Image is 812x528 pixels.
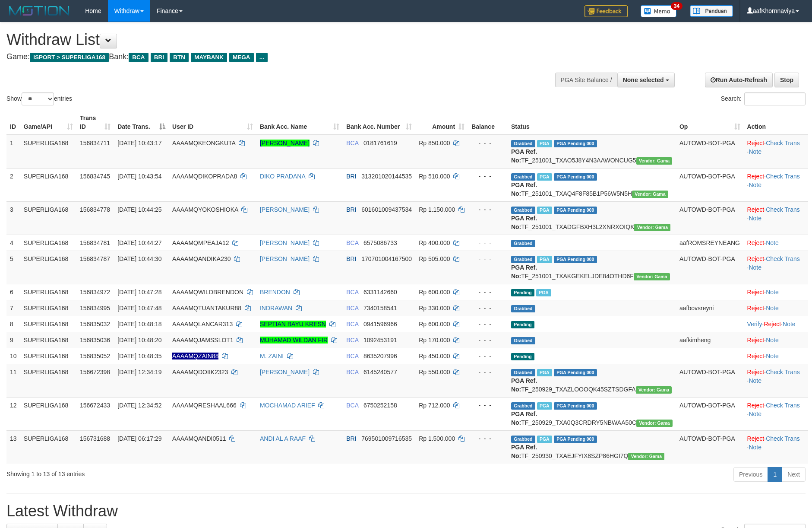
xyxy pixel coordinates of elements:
[705,73,773,87] a: Run Auto-Refresh
[419,321,450,328] span: Rp 600.000
[419,402,450,409] span: Rp 712.000
[260,321,326,328] a: SEPTIAN BAYU KRESN
[172,239,229,246] span: AAAAMQMPEAJA12
[6,110,20,135] th: ID
[172,289,243,296] span: AAAAMQWILDBRENDON
[363,305,397,312] span: Copy 7340158541 to clipboard
[471,205,504,214] div: - - -
[260,206,310,213] a: [PERSON_NAME]
[471,172,504,181] div: - - -
[6,332,20,348] td: 9
[766,305,779,312] a: Note
[260,305,292,312] a: INDRAWAN
[511,410,537,426] b: PGA Ref. No:
[20,397,76,430] td: SUPERLIGA168
[747,321,762,328] a: Verify
[419,435,455,442] span: Rp 1.500.000
[80,337,110,344] span: 156835036
[6,135,20,169] td: 1
[747,435,765,442] a: Reject
[346,305,358,312] span: BCA
[80,140,110,146] span: 156834711
[117,289,161,296] span: [DATE] 10:47:28
[747,289,765,296] a: Reject
[676,235,744,251] td: aafROMSREYNEANG
[768,467,782,482] a: 1
[747,353,765,359] a: Reject
[256,110,343,135] th: Bank Acc. Name: activate to sort column ascending
[80,435,110,442] span: 156731688
[628,453,664,460] span: Vendor URL: https://trx31.1velocity.biz
[172,305,241,312] span: AAAAMQTUANTAKUR88
[20,430,76,464] td: SUPERLIGA168
[419,369,450,375] span: Rp 550.000
[511,377,537,393] b: PGA Ref. No:
[585,5,628,17] img: Feedback.jpg
[80,206,110,213] span: 156834778
[537,207,552,214] span: Marked by aafsengchandara
[508,364,676,397] td: TF_250929_TXAZLOOOQK45SZTSDGFA
[766,206,800,213] a: Check Trans
[537,402,552,410] span: Marked by aafsoycanthlai
[117,140,161,146] span: [DATE] 10:43:17
[511,337,535,344] span: Grabbed
[471,352,504,360] div: - - -
[346,435,356,442] span: BRI
[170,53,189,62] span: BTN
[766,173,800,180] a: Check Trans
[511,140,535,147] span: Grabbed
[80,239,110,246] span: 156834781
[80,321,110,328] span: 156835032
[537,140,552,147] span: Marked by aafchhiseyha
[172,140,235,146] span: AAAAMQKEONGKUTA
[6,364,20,397] td: 11
[6,397,20,430] td: 12
[471,139,504,147] div: - - -
[511,173,535,181] span: Grabbed
[30,53,109,62] span: ISPORT > SUPERLIGA168
[766,140,800,146] a: Check Trans
[346,321,358,328] span: BCA
[172,255,231,262] span: AAAAMQANDIKA230
[733,467,768,482] a: Previous
[20,235,76,251] td: SUPERLIGA168
[20,364,76,397] td: SUPERLIGA168
[6,300,20,316] td: 7
[508,251,676,284] td: TF_251001_TXAKGEKELJDE84OTHD6F
[749,181,761,188] a: Note
[749,410,761,417] a: Note
[632,191,668,198] span: Vendor URL: https://trx31.1velocity.biz
[20,110,76,135] th: Game/API: activate to sort column ascending
[20,135,76,169] td: SUPERLIGA168
[508,397,676,430] td: TF_250929_TXA0Q3CRDRY5NBWAA50C
[676,397,744,430] td: AUTOWD-BOT-PGA
[6,4,72,17] img: MOTION_logo.png
[641,5,677,17] img: Button%20Memo.svg
[471,336,504,344] div: - - -
[80,173,110,180] span: 156834745
[172,321,233,328] span: AAAAMQLANCAR313
[151,53,167,62] span: BRI
[117,402,161,409] span: [DATE] 12:34:52
[260,402,315,409] a: MOCHAMAD ARIEF
[117,173,161,180] span: [DATE] 10:43:54
[419,353,450,359] span: Rp 450.000
[537,369,552,376] span: Marked by aafsoycanthlai
[117,321,161,328] span: [DATE] 10:48:18
[419,289,450,296] span: Rp 600.000
[471,320,504,328] div: - - -
[471,239,504,247] div: - - -
[361,206,412,213] span: Copy 601601009437534 to clipboard
[747,255,765,262] a: Reject
[172,402,237,409] span: AAAAMQRESHAAL666
[766,369,800,375] a: Check Trans
[260,239,310,246] a: [PERSON_NAME]
[511,256,535,263] span: Grabbed
[676,251,744,284] td: AUTOWD-BOT-PGA
[744,251,808,284] td: · ·
[554,436,597,443] span: PGA Pending
[537,256,552,263] span: Marked by aafsengchandara
[676,430,744,464] td: AUTOWD-BOT-PGA
[783,321,796,328] a: Note
[6,251,20,284] td: 5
